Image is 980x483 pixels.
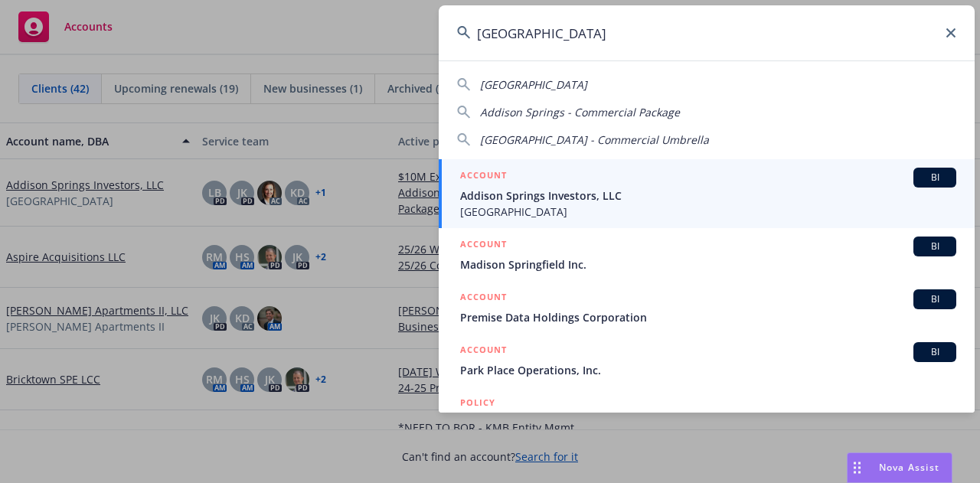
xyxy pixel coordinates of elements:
span: BI [920,292,950,306]
span: Madison Springfield Inc. [460,256,956,273]
h5: ACCOUNT [460,168,507,186]
span: [GEOGRAPHIC_DATA] [480,77,587,92]
span: Park Place Operations, Inc. [460,362,956,378]
span: Nova Assist [879,461,939,474]
span: BI [920,240,950,253]
h5: ACCOUNT [460,289,507,308]
span: [GEOGRAPHIC_DATA] [460,204,956,220]
a: ACCOUNTBIMadison Springfield Inc. [439,228,975,281]
span: [GEOGRAPHIC_DATA] - Commercial Umbrella [480,132,709,147]
div: Drag to move [848,453,867,482]
a: POLICY$10M Excess [439,387,975,452]
button: Nova Assist [847,452,952,483]
a: ACCOUNTBIPark Place Operations, Inc. [439,334,975,387]
h5: ACCOUNT [460,342,507,361]
input: Search... [439,5,975,60]
a: ACCOUNTBIAddison Springs Investors, LLC[GEOGRAPHIC_DATA] [439,159,975,228]
span: Addison Springs Investors, LLC [460,188,956,204]
h5: ACCOUNT [460,237,507,255]
span: BI [920,171,950,184]
span: Premise Data Holdings Corporation [460,309,956,325]
a: ACCOUNTBIPremise Data Holdings Corporation [439,281,975,334]
span: BI [920,345,950,359]
h5: POLICY [460,395,495,410]
span: Addison Springs - Commercial Package [480,105,680,119]
span: $10M Excess [460,412,956,428]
